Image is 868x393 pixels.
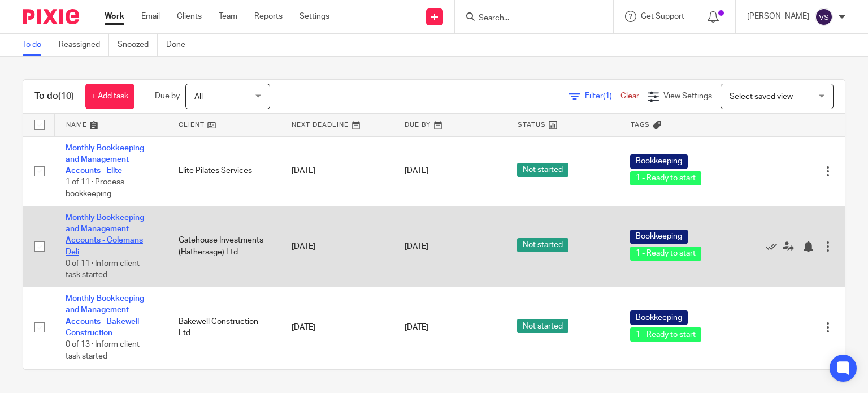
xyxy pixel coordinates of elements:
a: Work [105,11,124,22]
span: Tags [631,122,650,128]
span: Get Support [641,12,684,20]
span: View Settings [663,92,712,100]
a: To do [23,34,50,56]
span: 1 - Ready to start [630,247,701,261]
span: Bookkeeping [630,154,688,169]
span: Not started [517,319,568,333]
td: Bakewell Construction Ltd [167,287,280,368]
span: 0 of 11 · Inform client task started [66,260,140,279]
span: (10) [58,92,74,101]
span: Select saved view [730,93,793,101]
td: Elite Pilates Services [167,136,280,206]
a: Clients [177,11,202,22]
span: 0 of 13 · Inform client task started [66,341,140,361]
a: Done [166,34,194,56]
span: 1 - Ready to start [630,171,701,185]
span: Not started [517,238,568,252]
span: All [194,93,203,101]
span: (1) [603,92,612,100]
a: + Add task [85,84,134,109]
a: Email [141,11,160,22]
span: [DATE] [405,323,428,331]
td: [DATE] [280,287,393,368]
span: Bookkeeping [630,310,688,325]
img: Pixie [23,9,79,24]
input: Search [478,14,579,24]
a: Clear [620,92,639,100]
span: Not started [517,163,568,177]
a: Reassigned [59,34,109,56]
td: [DATE] [280,206,393,287]
span: 1 of 11 · Process bookkeeping [66,179,124,198]
a: Team [219,11,237,22]
a: Reports [254,11,283,22]
span: [DATE] [405,167,428,175]
p: Due by [155,90,180,102]
h1: To do [34,90,74,102]
img: svg%3E [815,8,833,26]
span: Bookkeeping [630,230,688,244]
a: Mark as done [766,241,783,252]
a: Monthly Bookkeeping and Management Accounts - Bakewell Construction [66,295,144,337]
a: Snoozed [118,34,158,56]
a: Monthly Bookkeeping and Management Accounts - Elite [66,144,144,175]
span: Filter [585,92,620,100]
span: 1 - Ready to start [630,327,701,342]
p: [PERSON_NAME] [747,11,809,22]
a: Settings [300,11,329,22]
td: Gatehouse Investments (Hathersage) Ltd [167,206,280,287]
a: Monthly Bookkeeping and Management Accounts - Colemans Deli [66,214,144,256]
td: [DATE] [280,136,393,206]
span: [DATE] [405,243,428,251]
